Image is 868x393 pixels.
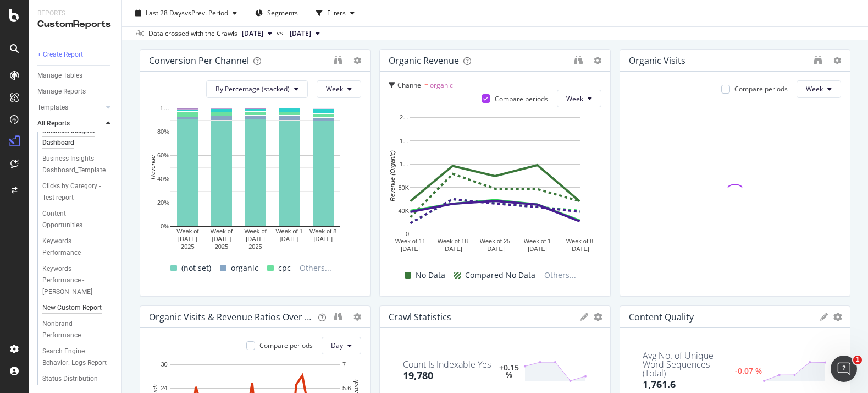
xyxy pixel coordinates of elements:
[566,94,583,103] span: Week
[331,341,343,350] span: Day
[390,150,396,201] text: Revenue (Organic)
[251,4,302,22] button: Segments
[212,236,231,242] text: [DATE]
[211,228,233,234] text: Week of
[735,368,762,375] div: -0.07 %
[149,102,361,251] svg: A chart.
[42,125,106,149] div: Business Insights Dashboard
[495,94,548,103] div: Compare periods
[444,245,463,252] text: [DATE]
[42,236,104,259] div: Keywords Performance
[480,238,510,244] text: Week of 25
[42,181,106,204] div: Clicks by Category -Test report
[178,236,197,242] text: [DATE]
[400,138,409,144] text: 1…
[206,80,308,98] button: By Percentage (stacked)
[215,243,228,250] text: 2025
[37,49,114,61] a: + Create Report
[161,361,167,368] text: 30
[831,356,857,382] iframe: Intercom live chat
[37,9,113,18] div: Reports
[524,238,551,244] text: Week of 1
[643,378,676,392] div: 1,761.6
[42,302,114,314] a: New Custom Report
[629,312,694,323] div: Content Quality
[280,236,299,242] text: [DATE]
[42,302,102,314] div: New Custom Report
[37,70,82,81] div: Manage Tables
[185,8,228,18] span: vs Prev. Period
[231,261,258,275] span: organic
[389,112,601,258] div: A chart.
[215,84,290,94] span: By Percentage (stacked)
[312,4,359,22] button: Filters
[424,80,428,90] span: =
[161,385,167,391] text: 24
[42,346,107,369] div: Search Engine Behavior: Logs Report
[327,8,346,18] div: Filters
[42,373,114,385] a: Status Distribution
[571,245,590,252] text: [DATE]
[37,86,114,97] a: Manage Reports
[181,261,211,275] span: (not set)
[326,84,343,94] span: Week
[149,312,314,323] div: Organic Visits & Revenue Ratios Over Time
[42,125,114,149] a: Business Insights Dashboard
[643,351,734,378] div: Avg No. of Unique Word Sequences (Total)
[161,223,169,230] text: 0%
[594,313,602,321] div: gear
[629,55,685,66] div: Organic Visits
[37,118,70,129] div: All Reports
[42,318,104,341] div: Nonbrand Performance
[146,8,185,18] span: Last 28 Days
[406,231,409,237] text: 0
[157,176,169,182] text: 40%
[379,49,610,297] div: Organic RevenueChannel = organicCompare periodsWeekA chart.No DataCompared No DataOthers...
[334,312,342,321] div: binoculars
[267,8,298,18] span: Segments
[334,56,342,64] div: binoculars
[574,56,583,64] div: binoculars
[403,360,491,369] div: Count Is Indexable Yes
[37,102,68,113] div: Templates
[399,184,410,191] text: 80K
[540,269,580,282] span: Others...
[242,29,263,39] span: 2025 Sep. 8th
[246,236,265,242] text: [DATE]
[797,80,841,98] button: Week
[295,261,336,275] span: Others...
[620,49,850,297] div: Organic VisitsCompare periodsWeek
[322,337,361,354] button: Day
[42,208,103,231] div: Content Opportunities
[259,341,313,350] div: Compare periods
[416,269,445,282] span: No Data
[160,105,169,111] text: 1…
[399,208,410,214] text: 40K
[495,364,523,378] div: +0.15 %
[37,86,86,97] div: Manage Reports
[157,152,169,159] text: 60%
[42,373,98,385] div: Status Distribution
[486,245,505,252] text: [DATE]
[290,29,311,39] span: 2025 Aug. 11th
[400,161,409,167] text: 1…
[277,28,285,38] span: vs
[42,346,114,369] a: Search Engine Behavior: Logs Report
[278,261,291,275] span: cpc
[395,238,425,244] text: Week of 11
[42,236,114,259] a: Keywords Performance
[42,181,114,204] a: Clicks by Category -Test report
[403,369,433,383] div: 19,780
[309,228,336,234] text: Week of 8
[313,236,333,242] text: [DATE]
[37,18,113,31] div: CustomReports
[401,245,421,252] text: [DATE]
[833,313,842,321] div: gear
[317,80,361,98] button: Week
[37,49,83,61] div: + Create Report
[157,199,169,206] text: 20%
[853,356,862,364] span: 1
[37,70,114,81] a: Manage Tables
[176,228,199,234] text: Week of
